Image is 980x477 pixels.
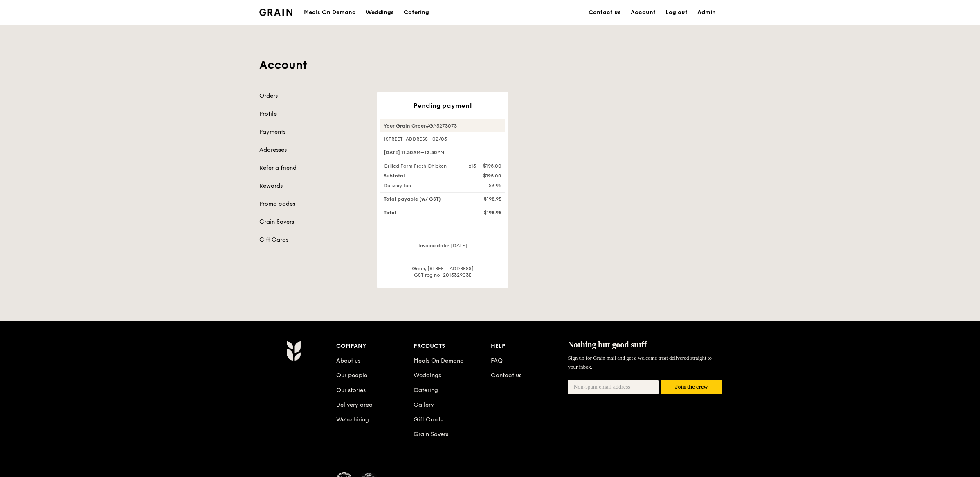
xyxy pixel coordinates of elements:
a: We’re hiring [336,416,369,423]
a: Gallery [414,401,434,408]
div: $3.95 [464,182,506,189]
div: Delivery fee [379,182,464,189]
a: Refer a friend [259,164,367,172]
div: Help [491,340,568,352]
span: Total payable (w/ GST) [384,196,441,202]
div: Total [379,209,464,216]
div: $195.00 [464,172,506,179]
a: Admin [692,0,721,25]
a: FAQ [491,357,503,364]
div: [STREET_ADDRESS]-02/03 [380,136,505,142]
span: Nothing but good stuff [568,340,647,349]
a: Gift Cards [414,416,443,423]
div: Subtotal [379,172,464,179]
a: Contact us [584,0,626,25]
a: Orders [259,92,367,100]
button: Join the crew [661,380,722,395]
input: Non-spam email address [568,380,659,394]
a: Weddings [414,372,441,379]
div: Invoice date: [DATE] [380,242,505,255]
div: Catering [404,0,429,25]
a: Grain Savers [414,431,448,438]
a: Account [626,0,661,25]
div: Company [336,340,414,352]
div: Grilled Farm Fresh Chicken [379,163,464,169]
a: Meals On Demand [414,357,464,364]
a: Contact us [491,372,521,379]
a: Promo codes [259,200,367,208]
a: Catering [399,0,434,25]
span: Sign up for Grain mail and get a welcome treat delivered straight to your inbox. [568,355,712,370]
a: Addresses [259,146,367,154]
div: Pending payment [380,102,505,110]
h1: Account [259,58,721,72]
div: $195.00 [483,163,501,169]
img: Grain [286,340,301,361]
div: $198.95 [464,196,506,202]
a: Weddings [361,0,399,25]
div: #GA3273073 [380,119,505,132]
div: Products [414,340,491,352]
a: Gift Cards [259,236,367,244]
a: Profile [259,110,367,118]
div: $198.95 [464,209,506,216]
div: Grain, [STREET_ADDRESS] GST reg no: 201332903E [380,265,505,278]
img: Grain [259,9,292,16]
a: About us [336,357,360,364]
a: Log out [661,0,692,25]
div: Weddings [366,0,394,25]
a: Delivery area [336,401,373,408]
strong: Your Grain Order [384,123,426,129]
a: Payments [259,128,367,136]
a: Our people [336,372,367,379]
div: [DATE] 11:30AM–12:30PM [380,146,505,159]
a: Our stories [336,387,366,394]
a: Catering [414,387,438,394]
a: Rewards [259,182,367,190]
a: Grain Savers [259,218,367,226]
div: x13 [469,163,476,169]
div: Meals On Demand [304,0,356,25]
